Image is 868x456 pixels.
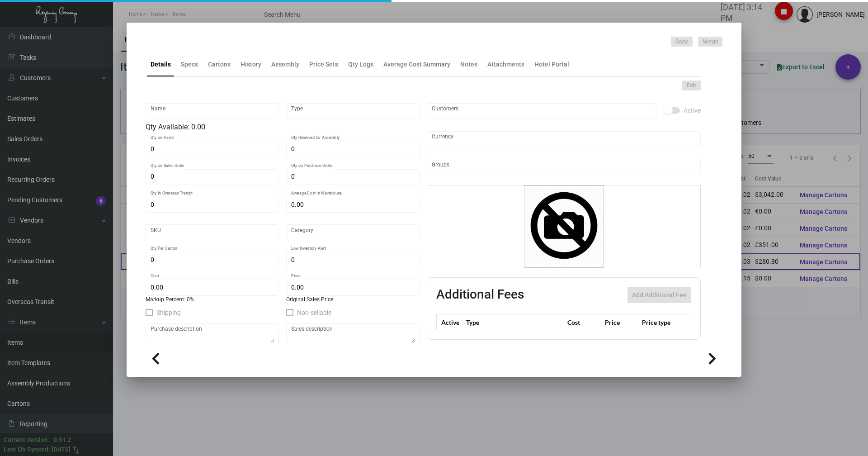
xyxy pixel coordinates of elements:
div: Last Qb Synced: [DATE] [4,445,71,454]
th: Price [603,314,640,330]
div: Details [151,60,171,69]
button: Copy [671,37,693,47]
th: Price type [640,314,680,330]
div: Attachments [487,60,524,69]
div: 0.51.2 [53,435,71,445]
span: Copy [675,38,688,46]
th: Type [464,314,565,330]
div: Average Cost Summary [383,60,450,69]
div: Qty Available: 0.00 [146,122,420,133]
div: Cartons [208,60,231,69]
div: Price Sets [309,60,338,69]
th: Cost [565,314,602,330]
th: Active [437,314,464,330]
div: Qty Logs [348,60,373,69]
input: Add new.. [432,108,652,115]
div: Hotel Portal [534,60,569,69]
div: Specs [181,60,198,69]
span: Add Additional Fee [632,291,687,299]
div: Current version: [4,435,50,445]
h2: Additional Fees [436,287,524,303]
span: Shipping [156,307,181,318]
span: Edit [687,82,696,90]
div: History [241,60,261,69]
span: Merge [703,38,718,46]
button: Add Additional Fee [627,287,691,303]
input: Add new.. [432,163,696,171]
button: Merge [698,37,722,47]
span: Non-sellable [297,307,331,318]
span: Active [684,105,701,116]
div: Assembly [271,60,299,69]
div: Notes [460,60,477,69]
button: Edit [682,81,701,90]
